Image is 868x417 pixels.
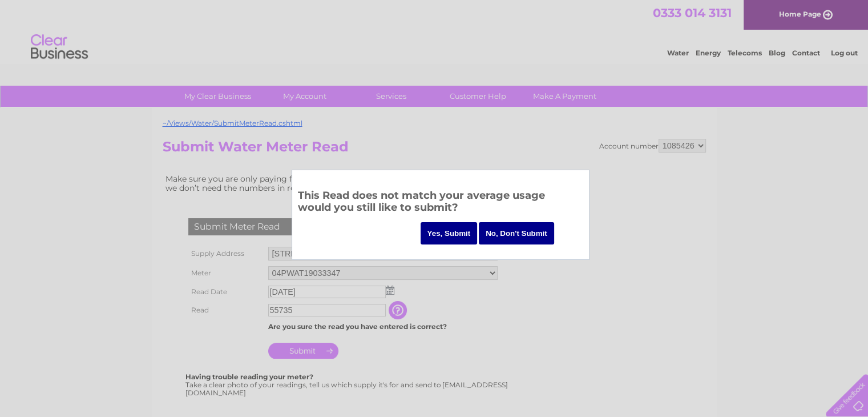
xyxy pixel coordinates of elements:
a: Telecoms [728,49,762,57]
a: Water [667,49,689,57]
input: No, Don't Submit [479,222,554,244]
img: logo.png [30,30,88,65]
div: Clear Business is a trading name of Verastar Limited (registered in [GEOGRAPHIC_DATA] No. 3667643... [165,6,704,55]
a: Energy [696,49,721,57]
a: Blog [769,49,785,57]
input: Yes, Submit [421,222,478,244]
a: Log out [830,49,857,57]
a: 0333 014 3131 [653,6,732,20]
h3: This Read does not match your average usage would you still like to submit? [298,187,583,219]
a: Contact [792,49,820,57]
